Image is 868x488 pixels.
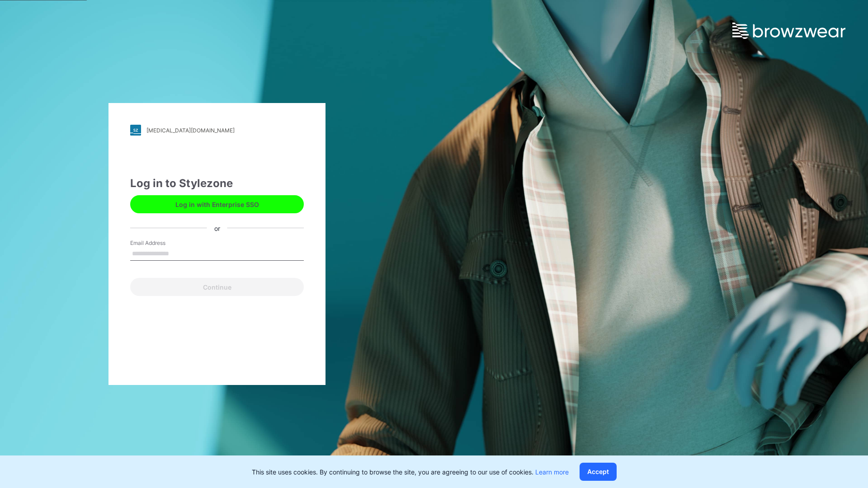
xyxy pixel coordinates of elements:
[130,175,304,192] div: Log in to Stylezone
[207,223,227,233] div: or
[252,467,569,477] p: This site uses cookies. By continuing to browse the site, you are agreeing to our use of cookies.
[146,127,235,134] div: [MEDICAL_DATA][DOMAIN_NAME]
[535,468,569,476] a: Learn more
[130,125,141,136] img: stylezone-logo.562084cfcfab977791bfbf7441f1a819.svg
[130,195,304,213] button: Log in with Enterprise SSO
[130,125,304,136] a: [MEDICAL_DATA][DOMAIN_NAME]
[580,463,617,481] button: Accept
[130,239,193,247] label: Email Address
[732,23,845,39] img: browzwear-logo.e42bd6dac1945053ebaf764b6aa21510.svg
